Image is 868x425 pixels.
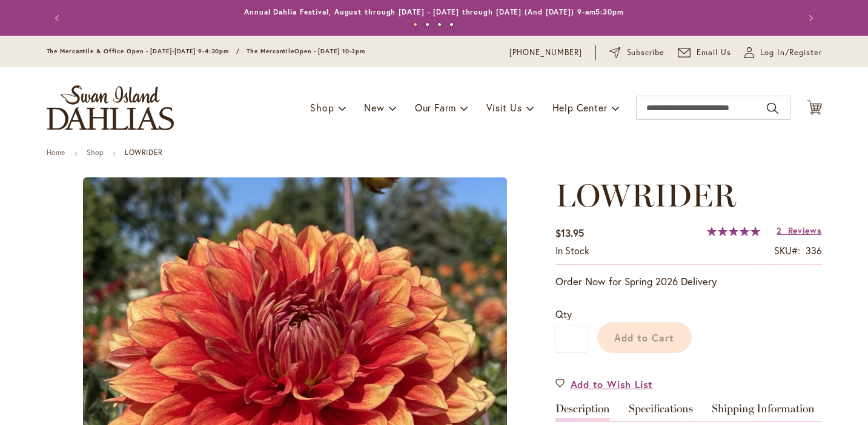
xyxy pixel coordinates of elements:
a: Shop [87,148,104,157]
span: Our Farm [415,101,456,114]
button: Previous [47,6,71,30]
span: LOWRIDER [555,176,736,214]
button: 2 of 4 [425,22,429,27]
span: The Mercantile & Office Open - [DATE]-[DATE] 9-4:30pm / The Mercantile [47,47,295,55]
a: Specifications [629,403,693,421]
span: Add to Wish List [571,377,654,391]
span: Help Center [552,101,608,114]
strong: SKU [774,244,800,257]
a: Description [555,403,610,421]
div: Availability [555,244,589,258]
span: 2 [777,225,782,236]
a: Annual Dahlia Festival, August through [DATE] - [DATE] through [DATE] (And [DATE]) 9-am5:30pm [244,7,624,16]
p: Order Now for Spring 2026 Delivery [555,274,822,289]
span: Qty [555,308,572,320]
a: Subscribe [609,47,664,59]
span: Shop [310,101,334,114]
button: 3 of 4 [437,22,442,27]
span: $13.95 [555,226,584,239]
a: store logo [47,85,174,130]
span: Open - [DATE] 10-3pm [294,47,365,55]
span: In stock [555,244,589,257]
div: 100% [707,226,760,236]
a: Add to Wish List [555,377,654,391]
span: Email Us [697,47,731,59]
button: Next [798,6,822,30]
a: Shipping Information [712,403,815,421]
span: Visit Us [486,101,522,114]
a: 2 Reviews [777,225,821,236]
span: Log In/Register [760,47,822,59]
button: 4 of 4 [449,22,454,27]
span: Subscribe [627,47,665,59]
div: 336 [806,244,822,258]
a: [PHONE_NUMBER] [509,47,583,59]
a: Home [47,148,65,157]
span: Reviews [788,225,822,236]
strong: LOWRIDER [125,148,163,157]
a: Log In/Register [744,47,822,59]
button: 1 of 4 [413,22,417,27]
a: Email Us [678,47,731,59]
span: New [364,101,384,114]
